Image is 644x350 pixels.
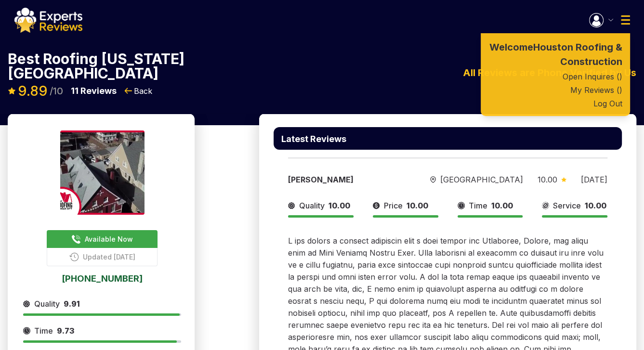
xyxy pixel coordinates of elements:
[34,298,60,310] span: Quality
[14,8,82,33] img: logo
[440,174,523,185] span: [GEOGRAPHIC_DATA]
[481,83,630,97] a: My Reviews ( )
[469,200,487,211] span: Time
[47,230,158,248] button: Available Now
[50,86,63,96] span: /10
[329,201,350,210] span: 10.00
[581,174,607,185] div: [DATE]
[23,325,30,337] img: slider icon
[34,325,53,337] span: Time
[299,200,325,211] span: Quality
[373,200,380,211] img: slider icon
[384,200,403,211] span: Price
[553,200,581,211] span: Service
[124,88,132,94] img: Back
[124,85,152,97] button: BackBack
[621,15,630,25] img: Menu Icon
[23,298,30,310] img: slider icon
[71,86,79,96] span: 11
[134,85,152,97] span: Back
[57,326,74,336] span: 9.73
[64,299,80,309] span: 9.91
[589,13,604,27] img: Menu Icon
[85,234,133,244] span: Available Now
[585,201,606,210] span: 10.00
[18,83,48,99] span: 9.89
[83,252,135,262] span: Updated [DATE]
[259,65,636,80] div: All Reviews are Phone Verified by Us
[491,201,513,210] span: 10.00
[69,252,79,261] img: buttonPhoneIcon
[561,177,566,182] img: slider icon
[288,174,416,185] div: [PERSON_NAME]
[47,248,158,266] button: Updated [DATE]
[281,135,346,143] p: Latest Reviews
[71,234,81,244] img: buttonPhoneIcon
[538,175,557,184] span: 10.00
[430,176,436,183] img: slider icon
[8,52,195,80] p: Best Roofing [US_STATE][GEOGRAPHIC_DATA]
[458,200,465,211] img: slider icon
[481,97,630,110] button: Log Out
[60,130,145,215] img: expert image
[23,274,181,283] a: [PHONE_NUMBER]
[481,39,630,70] a: Welcome Houston Roofing & Construction
[71,84,117,98] p: Reviews
[542,200,549,211] img: slider icon
[407,201,428,210] span: 10.00
[288,200,295,211] img: slider icon
[481,70,630,83] a: Open Inquires ( )
[608,19,613,21] img: Menu Icon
